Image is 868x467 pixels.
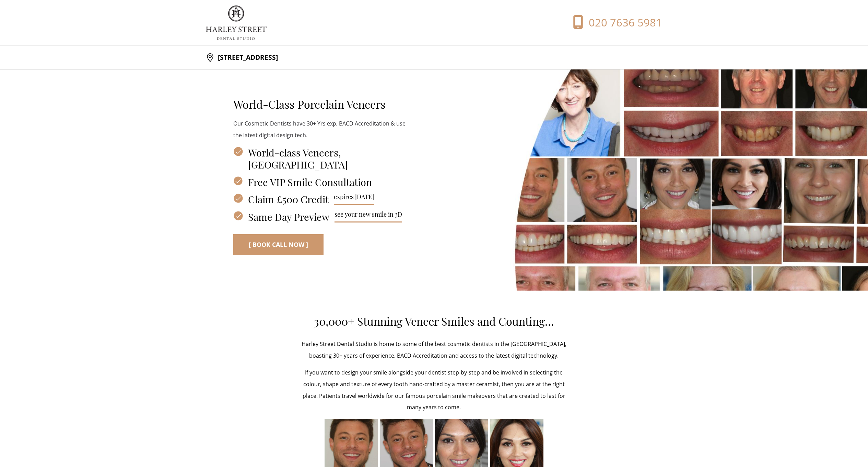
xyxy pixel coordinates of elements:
[301,338,567,361] p: Harley Street Dental Studio is home to some of the best cosmetic dentists in the [GEOGRAPHIC_DATA...
[233,211,407,223] h3: Same Day Preview
[233,98,407,111] h2: World-Class Porcelain Veneers
[233,234,324,255] a: [ BOOK CALL NOW ]
[206,6,267,40] img: logo.png
[233,146,407,170] h3: World-class Veneers, [GEOGRAPHIC_DATA]
[335,211,402,223] span: see your new smile in 3D
[334,193,374,205] span: expires [DATE]
[233,176,407,188] h3: Free VIP Smile Consultation
[301,367,567,413] p: If you want to design your smile alongside your dentist step-by-step and be involved in selecting...
[301,315,567,328] h2: 30,000+ Stunning Veneer Smiles and Counting…
[233,193,407,205] h3: Claim £500 Credit
[233,118,407,141] p: Our Cosmetic Dentists have 30+ Yrs exp, BACD Accreditation & use the latest digital design tech.
[553,15,662,30] a: 020 7636 5981
[214,51,278,64] p: [STREET_ADDRESS]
